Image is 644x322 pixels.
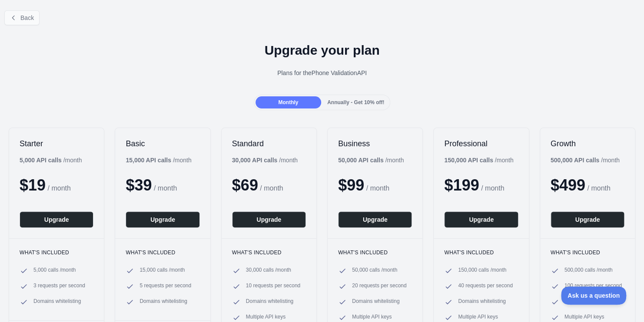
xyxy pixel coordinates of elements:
b: 150,000 API calls [444,157,493,164]
h2: Growth [551,138,624,149]
h2: Business [338,138,412,149]
span: $ 199 [444,176,479,194]
span: $ 99 [338,176,364,194]
div: / month [232,156,298,164]
b: 30,000 API calls [232,157,278,164]
div: / month [551,156,620,164]
iframe: Toggle Customer Support [561,286,627,305]
b: 50,000 API calls [338,157,384,164]
h2: Standard [232,138,306,149]
b: 500,000 API calls [551,157,599,164]
span: $ 69 [232,176,258,194]
div: / month [444,156,513,164]
h2: Professional [444,138,518,149]
div: / month [338,156,404,164]
span: $ 499 [551,176,585,194]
